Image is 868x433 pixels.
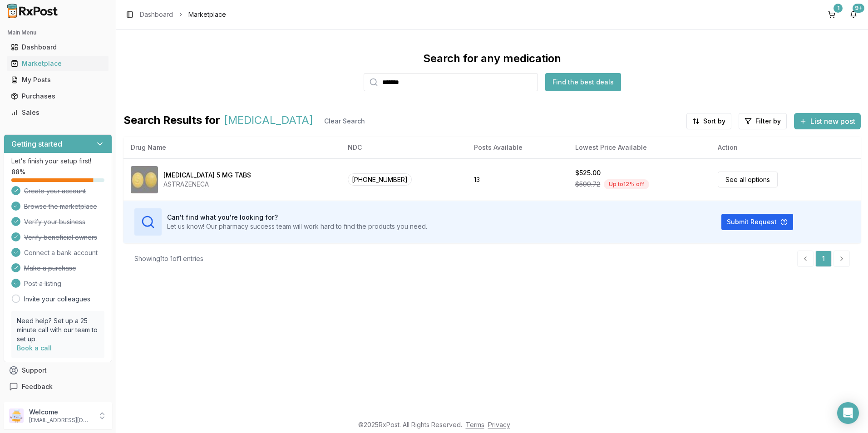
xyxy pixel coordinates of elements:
[7,88,108,104] a: Purchases
[837,402,859,424] div: Open Intercom Messenger
[467,137,568,158] th: Posts Available
[11,157,104,166] p: Let's finish your setup first!
[488,421,510,428] a: Privacy
[853,4,864,13] div: 9+
[718,172,778,187] a: See all options
[7,72,108,88] a: My Posts
[721,214,793,230] button: Submit Request
[739,113,787,129] button: Filter by
[710,137,861,158] th: Action
[188,10,226,19] span: Marketplace
[29,417,92,424] p: [EMAIL_ADDRESS][DOMAIN_NAME]
[24,279,61,288] span: Post a listing
[11,92,105,101] div: Purchases
[163,180,251,189] div: ASTRAZENECA
[11,59,105,68] div: Marketplace
[348,173,412,186] span: [PHONE_NUMBER]
[703,117,725,126] span: Sort by
[7,29,108,36] h2: Main Menu
[833,4,843,13] div: 1
[4,56,112,71] button: Marketplace
[466,421,484,428] a: Terms
[7,55,108,72] a: Marketplace
[568,137,710,158] th: Lowest Price Available
[11,43,105,52] div: Dashboard
[11,167,25,177] span: 88 %
[846,7,861,22] button: 9+
[317,113,372,129] button: Clear Search
[140,10,173,19] a: Dashboard
[163,171,251,180] div: [MEDICAL_DATA] 5 MG TABS
[4,73,112,87] button: My Posts
[4,89,112,103] button: Purchases
[123,113,220,129] span: Search Results for
[4,379,112,395] button: Feedback
[4,105,112,120] button: Sales
[810,116,855,127] span: List new post
[224,113,313,129] span: [MEDICAL_DATA]
[467,158,568,201] td: 13
[29,408,92,417] p: Welcome
[24,264,76,273] span: Make a purchase
[755,117,781,126] span: Filter by
[686,113,731,129] button: Sort by
[24,248,98,257] span: Connect a bank account
[575,180,600,189] span: $599.72
[24,217,85,226] span: Verify your business
[815,251,832,267] a: 1
[24,233,97,242] span: Verify beneficial owners
[24,202,97,211] span: Browse the marketplace
[797,251,850,267] nav: pagination
[167,222,427,231] p: Let us know! Our pharmacy success team will work hard to find the products you need.
[794,113,861,129] button: List new post
[24,187,86,196] span: Create your account
[11,138,62,149] h3: Getting started
[140,10,226,19] nav: breadcrumb
[9,408,24,423] img: User avatar
[340,137,467,158] th: NDC
[604,179,649,189] div: Up to 12 % off
[17,316,99,344] p: Need help? Set up a 25 minute call with our team to set up.
[22,382,53,391] span: Feedback
[131,166,158,193] img: Farxiga 5 MG TABS
[11,75,105,84] div: My Posts
[794,118,861,127] a: List new post
[575,168,601,177] div: $525.00
[423,51,561,66] div: Search for any medication
[7,39,108,55] a: Dashboard
[11,108,105,117] div: Sales
[17,344,52,352] a: Book a call
[123,137,340,158] th: Drug Name
[4,4,62,18] img: RxPost Logo
[7,104,108,121] a: Sales
[167,213,427,222] h3: Can't find what you're looking for?
[24,295,90,304] a: Invite your colleagues
[824,7,839,22] button: 1
[545,73,621,91] button: Find the best deals
[134,254,203,263] div: Showing 1 to 1 of 1 entries
[4,362,112,379] button: Support
[4,40,112,54] button: Dashboard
